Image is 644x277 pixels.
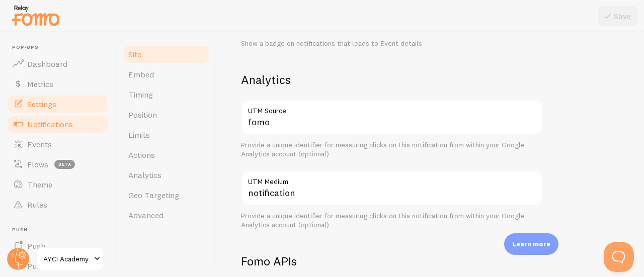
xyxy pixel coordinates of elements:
a: Events [6,134,110,154]
span: Limits [128,130,150,140]
span: Timing [128,89,153,100]
span: Push [27,241,45,251]
h2: Fomo APIs [241,253,543,269]
a: Rules [6,195,110,215]
span: beta [54,160,75,169]
a: Metrics [6,74,110,94]
div: Provide a unique identifier for measuring clicks on this notification from within your Google Ana... [241,141,543,158]
span: Rules [27,200,47,210]
a: Flows beta [6,154,110,174]
span: Settings [27,99,56,109]
span: Dashboard [27,59,67,69]
div: Show a badge on notifications that leads to Event details [241,39,543,48]
a: Timing [122,84,210,105]
a: Position [122,105,210,125]
a: Limits [122,125,210,145]
h2: Analytics [241,72,543,87]
label: UTM Source [241,100,543,117]
a: Actions [122,145,210,165]
label: UTM Medium [241,170,543,188]
span: Position [128,110,157,120]
div: Provide a unique identifier for measuring clicks on this notification from within your Google Ana... [241,212,543,229]
span: Analytics [128,170,162,180]
span: Flows [27,159,48,169]
a: Settings [6,94,110,114]
span: Notifications [27,119,73,129]
a: Notifications [6,114,110,134]
a: Push [6,236,110,256]
span: Advanced [128,210,164,220]
p: Learn more [512,239,550,249]
span: AYCI Academy [43,253,91,265]
span: Metrics [27,79,53,89]
a: Theme [6,174,110,195]
a: Advanced [122,205,210,225]
span: Theme [27,179,52,190]
a: Site [122,44,210,64]
span: Geo Targeting [128,190,179,200]
a: Analytics [122,165,210,185]
img: fomo-relay-logo-orange.svg [11,3,61,28]
span: Pop-ups [12,44,110,51]
span: Embed [128,69,154,79]
a: Embed [122,64,210,84]
a: Dashboard [6,54,110,74]
span: Site [128,49,141,59]
a: Geo Targeting [122,185,210,205]
span: Push [12,227,110,233]
a: AYCI Academy [36,247,104,271]
span: Events [27,139,52,149]
span: Actions [128,150,155,160]
iframe: Help Scout Beacon - Open [604,242,634,272]
div: Learn more [504,233,558,255]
